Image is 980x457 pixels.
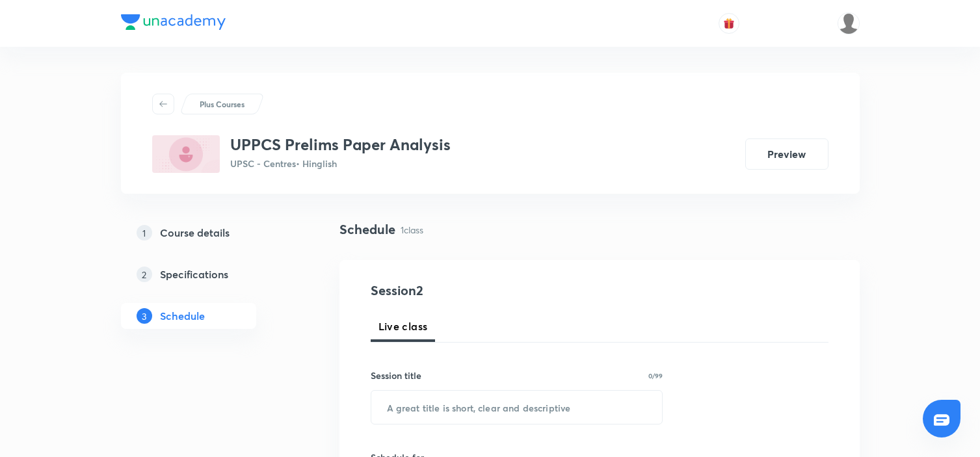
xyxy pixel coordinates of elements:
img: Abhijeet Srivastav [838,12,860,34]
p: 1 class [401,223,423,237]
span: Live class [378,319,428,334]
h4: Schedule [339,220,395,239]
h4: Session 2 [371,281,608,300]
button: Preview [745,138,828,170]
p: 1 [137,225,152,241]
img: 78940758-DFC9-4F89-9E61-1C075CD2EA20_plus.png [152,135,220,173]
img: Company Logo [121,14,226,30]
h5: Course details [160,225,230,241]
button: avatar [719,13,739,34]
p: 0/99 [648,372,663,379]
a: 1Course details [121,220,298,246]
a: Company Logo [121,14,226,33]
h5: Specifications [160,267,228,282]
h3: UPPCS Prelims Paper Analysis [230,135,451,154]
img: avatar [723,18,735,29]
a: 2Specifications [121,261,298,287]
h5: Schedule [160,308,205,324]
p: 2 [137,267,152,282]
input: A great title is short, clear and descriptive [371,391,663,424]
p: UPSC - Centres • Hinglish [230,157,451,170]
p: Plus Courses [200,98,245,110]
h6: Session title [371,369,421,382]
p: 3 [137,308,152,324]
